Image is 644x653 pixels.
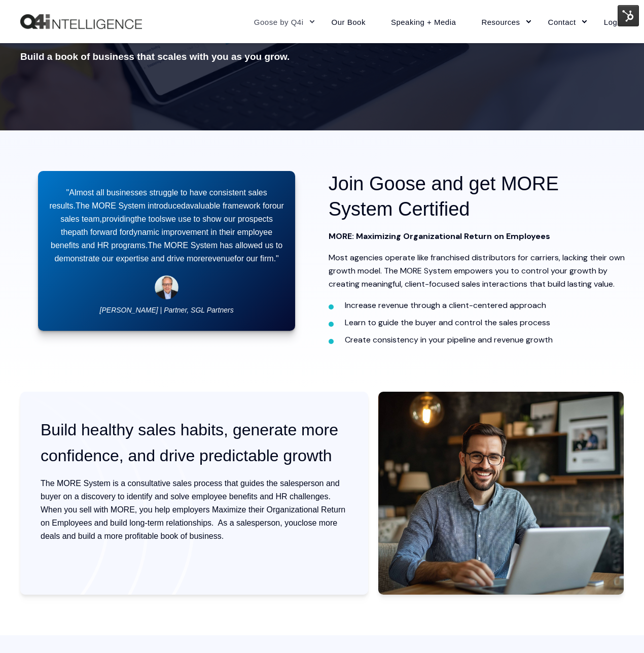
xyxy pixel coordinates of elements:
[49,188,267,210] span: "Almost all businesses struggle to have consistent sales results.
[20,14,142,29] a: Back to Home
[190,201,272,210] span: valuable framework for
[135,215,165,223] span: the tools
[181,201,186,210] span: d
[329,171,626,222] h2: Join Goose and get MORE System Certified
[41,479,340,514] span: The MORE System is a consultative sales process that guides the salesperson and buyer on a discov...
[345,299,626,312] li: Increase revenue through a client-centered approach
[165,215,191,223] span: we use
[205,254,234,263] span: revenue
[102,215,114,223] span: pro
[329,231,550,242] strong: MORE: Maximizing Organizational Return on Employees
[234,254,278,263] span: for our firm."
[20,14,142,29] img: Q4intelligence, LLC logo
[60,201,284,223] span: our sales team,
[72,228,129,236] span: path forward for
[345,333,626,347] li: Create consistency in your pipeline and revenue growth
[329,251,626,291] p: Most agencies operate like franchised distributors for carriers, lacking their own growth model. ...
[100,306,234,314] em: [PERSON_NAME] | Partner, SGL Partners
[41,417,348,469] h3: Build healthy sales habits, generate more confidence, and drive predictable growth
[186,201,190,210] span: a
[54,241,282,263] span: The MORE System has allowed us to demonstrate our expertise and drive more
[51,228,272,250] span: dynamic improvement in their employee benefits and HR programs.
[20,49,624,64] h5: Build a book of business that scales with you as you grow.
[618,5,639,26] img: HubSpot Tools Menu Toggle
[76,201,146,210] span: The MORE System
[148,201,181,210] span: introduce
[345,316,626,329] li: Learn to guide the buyer and control the sales process
[114,215,135,223] span: viding
[155,276,178,299] img: Walter Lendwehr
